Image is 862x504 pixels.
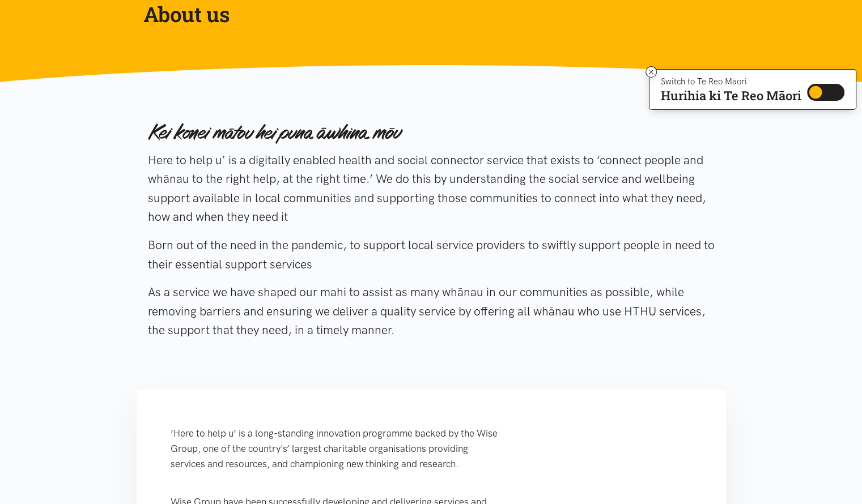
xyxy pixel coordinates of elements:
[148,151,715,227] p: Here to help u' is a digitally enabled health and social connector service that exists to ‘connec...
[143,1,701,28] h1: About us
[148,236,715,274] p: Born out of the need in the pandemic, to support local service providers to swiftly support peopl...
[148,283,715,340] p: As a service we have shaped our mahi to assist as many whānau in our communities as possible, whi...
[661,91,801,101] p: Hurihia ki Te Reo Māori
[171,426,503,472] p: ‘Here to help u’ is a long-standing innovation programme backed by the Wise Group, one of the cou...
[661,78,801,85] p: Switch to Te Reo Māori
